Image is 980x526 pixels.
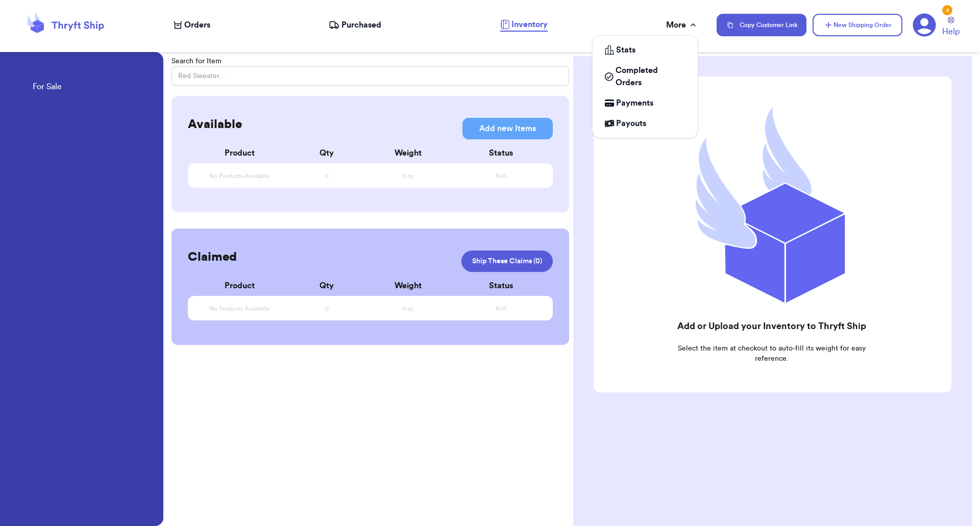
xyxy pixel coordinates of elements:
span: Orders [184,19,210,31]
span: Completed Orders [616,64,685,89]
div: Status [458,280,545,292]
a: Inventory [500,18,548,32]
span: Help [942,26,960,38]
span: Purchased [341,19,381,31]
span: 0 oz [402,172,414,180]
span: 0 [325,172,329,180]
span: N/A [496,172,506,180]
div: Qty [283,280,371,292]
a: Help [942,17,960,38]
button: New Shipping Order [813,14,902,36]
span: Stats [616,44,635,56]
a: Purchased [329,19,381,31]
div: More [666,19,698,31]
span: No Products Available [209,305,269,313]
a: 2 [913,13,936,37]
div: Product [196,147,283,159]
span: No Products Available [209,172,269,180]
span: Payments [616,97,653,109]
div: Weight [358,147,458,159]
a: Payments [597,93,694,113]
div: Product [196,280,283,292]
span: N/A [496,305,506,313]
div: Status [458,147,545,159]
span: Inventory [511,18,548,31]
a: Completed Orders [597,60,694,93]
div: Weight [358,280,458,292]
span: Payouts [616,117,646,130]
input: Red Sweater... [171,66,569,86]
button: Add new Items [462,118,553,139]
span: 0 [325,305,329,313]
h2: Claimed [188,249,237,265]
a: Stats [597,40,694,60]
a: Ship These Claims (0) [461,251,553,272]
h2: Available [188,116,242,133]
p: Search for Item [171,56,569,66]
div: Qty [283,147,371,159]
a: For Sale [33,81,62,95]
button: Copy Customer Link [717,14,806,36]
span: 0 oz [402,305,414,313]
div: 2 [942,5,952,15]
a: Payouts [597,113,694,134]
a: Orders [174,19,210,31]
p: Select the item at checkout to auto-fill its weight for easy reference. [670,343,873,364]
h2: Add or Upload your Inventory to Thryft Ship [670,319,873,333]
